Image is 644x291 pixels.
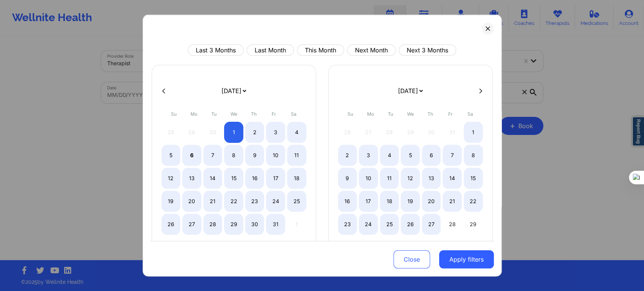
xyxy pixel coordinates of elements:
[203,191,223,212] div: Tue Oct 21 2025
[182,168,201,189] div: Mon Oct 13 2025
[211,111,217,117] abbr: Tuesday
[443,168,462,189] div: Fri Nov 14 2025
[224,122,243,143] div: Wed Oct 01 2025
[464,214,483,235] div: Sat Nov 29 2025
[347,44,396,56] button: Next Month
[266,122,285,143] div: Fri Oct 03 2025
[182,191,201,212] div: Mon Oct 20 2025
[224,214,243,235] div: Wed Oct 29 2025
[161,191,181,212] div: Sun Oct 19 2025
[338,237,357,258] div: Sun Nov 30 2025
[338,168,357,189] div: Sun Nov 09 2025
[188,44,244,56] button: Last 3 Months
[203,145,223,166] div: Tue Oct 07 2025
[338,214,357,235] div: Sun Nov 23 2025
[401,214,420,235] div: Wed Nov 26 2025
[359,145,378,166] div: Mon Nov 03 2025
[359,214,378,235] div: Mon Nov 24 2025
[297,44,344,56] button: This Month
[443,191,462,212] div: Fri Nov 21 2025
[464,145,483,166] div: Sat Nov 08 2025
[380,214,399,235] div: Tue Nov 25 2025
[401,168,420,189] div: Wed Nov 12 2025
[393,250,430,268] button: Close
[467,111,473,117] abbr: Saturday
[401,145,420,166] div: Wed Nov 05 2025
[182,214,201,235] div: Mon Oct 27 2025
[251,111,257,117] abbr: Thursday
[401,191,420,212] div: Wed Nov 19 2025
[439,250,494,268] button: Apply filters
[287,145,306,166] div: Sat Oct 11 2025
[287,122,306,143] div: Sat Oct 04 2025
[464,122,483,143] div: Sat Nov 01 2025
[272,111,276,117] abbr: Friday
[422,168,441,189] div: Thu Nov 13 2025
[245,168,264,189] div: Thu Oct 16 2025
[443,145,462,166] div: Fri Nov 07 2025
[161,168,181,189] div: Sun Oct 12 2025
[231,111,237,117] abbr: Wednesday
[422,214,441,235] div: Thu Nov 27 2025
[448,111,453,117] abbr: Friday
[247,44,294,56] button: Last Month
[182,145,201,166] div: Mon Oct 06 2025
[422,145,441,166] div: Thu Nov 06 2025
[266,191,285,212] div: Fri Oct 24 2025
[464,168,483,189] div: Sat Nov 15 2025
[347,111,353,117] abbr: Sunday
[266,214,285,235] div: Fri Oct 31 2025
[245,191,264,212] div: Thu Oct 23 2025
[266,168,285,189] div: Fri Oct 17 2025
[380,145,399,166] div: Tue Nov 04 2025
[191,111,197,117] abbr: Monday
[266,145,285,166] div: Fri Oct 10 2025
[407,111,414,117] abbr: Wednesday
[161,214,181,235] div: Sun Oct 26 2025
[427,111,433,117] abbr: Thursday
[291,111,297,117] abbr: Saturday
[203,214,223,235] div: Tue Oct 28 2025
[338,145,357,166] div: Sun Nov 02 2025
[359,191,378,212] div: Mon Nov 17 2025
[380,168,399,189] div: Tue Nov 11 2025
[161,145,181,166] div: Sun Oct 05 2025
[224,168,243,189] div: Wed Oct 15 2025
[287,168,306,189] div: Sat Oct 18 2025
[287,191,306,212] div: Sat Oct 25 2025
[224,191,243,212] div: Wed Oct 22 2025
[171,111,177,117] abbr: Sunday
[399,44,456,56] button: Next 3 Months
[388,111,393,117] abbr: Tuesday
[245,145,264,166] div: Thu Oct 09 2025
[245,214,264,235] div: Thu Oct 30 2025
[422,191,441,212] div: Thu Nov 20 2025
[203,168,223,189] div: Tue Oct 14 2025
[464,191,483,212] div: Sat Nov 22 2025
[367,111,374,117] abbr: Monday
[443,214,462,235] div: Fri Nov 28 2025
[359,168,378,189] div: Mon Nov 10 2025
[224,145,243,166] div: Wed Oct 08 2025
[380,191,399,212] div: Tue Nov 18 2025
[245,122,264,143] div: Thu Oct 02 2025
[338,191,357,212] div: Sun Nov 16 2025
